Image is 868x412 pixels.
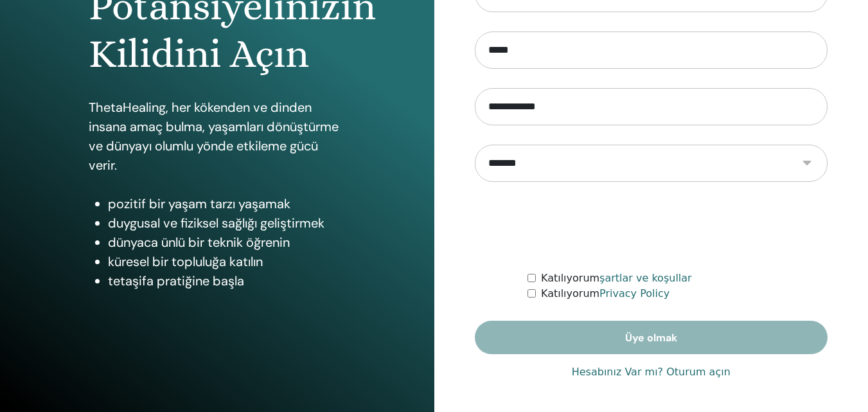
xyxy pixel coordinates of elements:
li: küresel bir topluluğa katılın [108,252,346,271]
a: Hesabınız Var mı? Oturum açın [572,364,731,380]
iframe: reCAPTCHA [553,201,748,251]
label: Katılıyorum [541,271,692,286]
a: Privacy Policy [599,287,669,300]
a: şartlar ve koşullar [599,272,692,284]
li: duygusal ve fiziksel sağlığı geliştirmek [108,213,346,233]
p: ThetaHealing, her kökenden ve dinden insana amaç bulma, yaşamları dönüştürme ve dünyayı olumlu yö... [89,98,346,175]
li: pozitif bir yaşam tarzı yaşamak [108,194,346,213]
li: tetaşifa pratiğine başla [108,271,346,291]
label: Katılıyorum [541,286,669,301]
li: dünyaca ünlü bir teknik öğrenin [108,233,346,252]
